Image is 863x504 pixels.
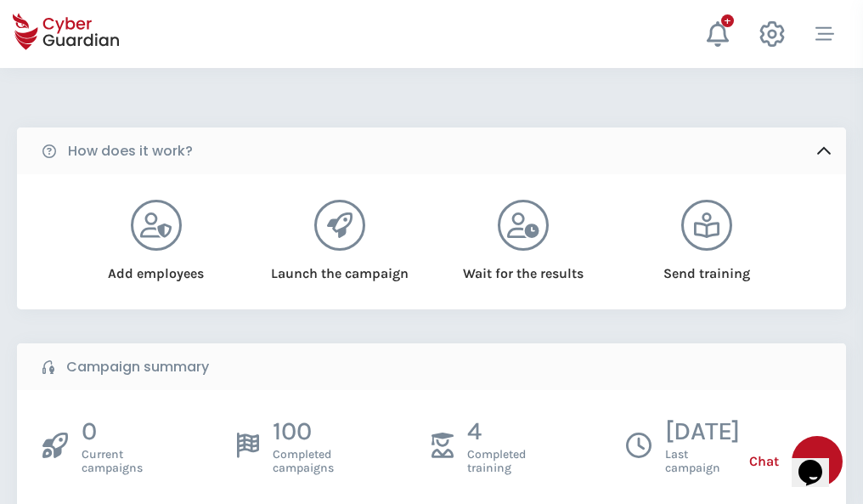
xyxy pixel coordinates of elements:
[792,436,846,487] iframe: chat widget
[273,448,334,475] span: Completed campaigns
[749,451,779,472] span: Chat
[86,251,226,284] div: Add employees
[467,448,526,475] span: Completed training
[454,251,594,284] div: Wait for the results
[637,251,777,284] div: Send training
[721,14,734,27] div: +
[273,416,334,448] p: 100
[269,251,409,284] div: Launch the campaign
[82,416,143,448] p: 0
[82,448,143,475] span: Current campaigns
[665,416,740,448] p: [DATE]
[68,141,193,161] b: How does it work?
[467,416,526,448] p: 4
[665,448,740,475] span: Last campaign
[66,357,209,377] b: Campaign summary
